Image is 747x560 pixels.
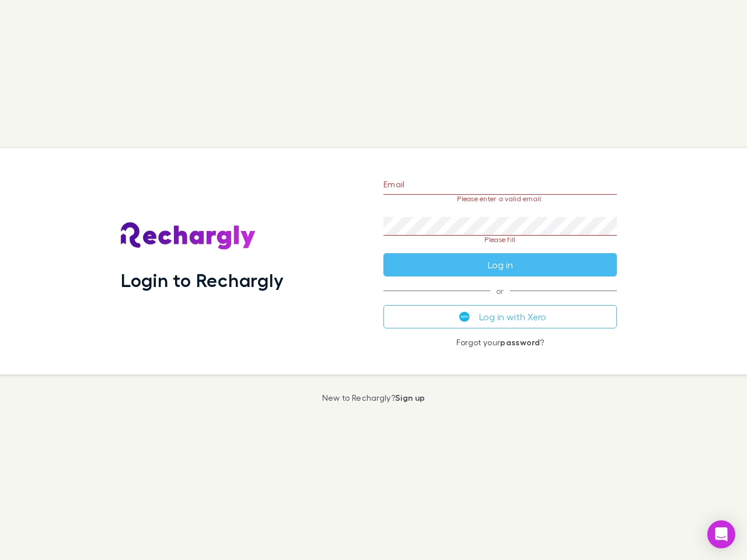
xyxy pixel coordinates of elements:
h1: Login to Rechargly [121,269,284,291]
a: password [500,337,540,347]
a: Sign up [395,393,425,402]
img: Xero's logo [459,311,470,322]
button: Log in with Xero [383,305,617,328]
p: Forgot your ? [383,338,617,347]
button: Log in [383,253,617,276]
img: Rechargly's Logo [121,222,256,250]
p: Please enter a valid email. [383,195,617,203]
p: Please fill [383,236,617,244]
span: or [383,290,617,291]
p: New to Rechargly? [322,393,425,402]
div: Open Intercom Messenger [707,520,735,548]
